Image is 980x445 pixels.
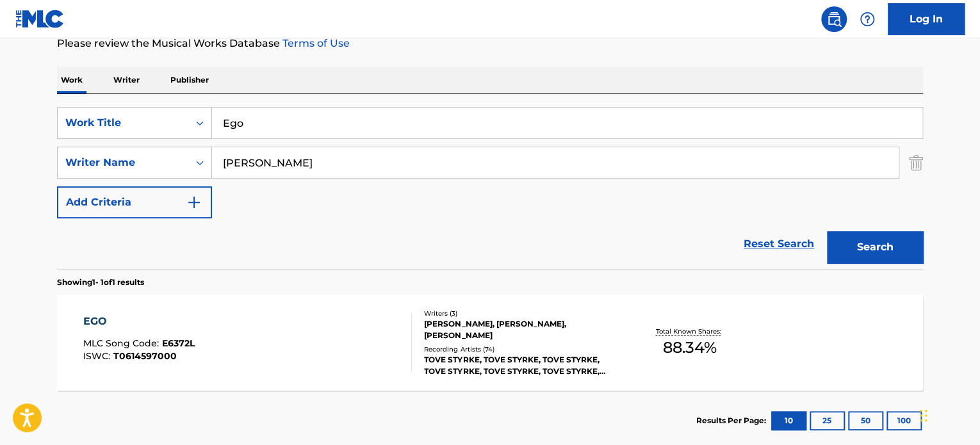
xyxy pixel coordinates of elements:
[826,12,842,27] img: search
[854,6,880,32] div: Help
[57,186,212,218] button: Add Criteria
[909,147,923,179] img: Delete Criterion
[771,411,806,430] button: 10
[57,107,923,270] form: Search Form
[860,12,875,27] img: help
[15,10,65,28] img: MLC Logo
[920,396,927,435] div: Drag
[83,350,113,362] span: ISWC :
[83,337,162,349] span: MLC Song Code :
[57,277,144,288] p: Showing 1 - 1 of 1 results
[827,231,923,263] button: Search
[65,155,181,170] div: Writer Name
[113,350,177,362] span: T0614597000
[655,327,724,336] p: Total Known Shares:
[57,67,86,93] p: Work
[57,36,923,51] p: Please review the Musical Works Database
[424,318,617,341] div: [PERSON_NAME], [PERSON_NAME], [PERSON_NAME]
[110,67,143,93] p: Writer
[737,230,821,258] a: Reset Search
[57,295,923,391] a: EGOMLC Song Code:E6372LISWC:T0614597000Writers (3)[PERSON_NAME], [PERSON_NAME], [PERSON_NAME]Reco...
[916,384,980,445] iframe: Chat Widget
[821,6,847,32] a: Public Search
[424,344,617,354] div: Recording Artists ( 74 )
[424,309,617,318] div: Writers ( 3 )
[83,314,195,329] div: EGO
[810,411,845,430] button: 25
[167,67,213,93] p: Publisher
[65,115,181,131] div: Work Title
[424,354,617,377] div: TOVE STYRKE, TOVE STYRKE, TOVE STYRKE, TOVE STYRKE, TOVE STYRKE, TOVE STYRKE, TOVE STYRKE, TOVE S...
[186,195,202,210] img: 9d2ae6d4665cec9f34b9.svg
[663,336,717,359] span: 88.34 %
[888,3,965,35] a: Log In
[162,337,195,349] span: E6372L
[848,411,883,430] button: 50
[696,415,769,426] p: Results Per Page:
[886,411,922,430] button: 100
[280,37,350,49] a: Terms of Use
